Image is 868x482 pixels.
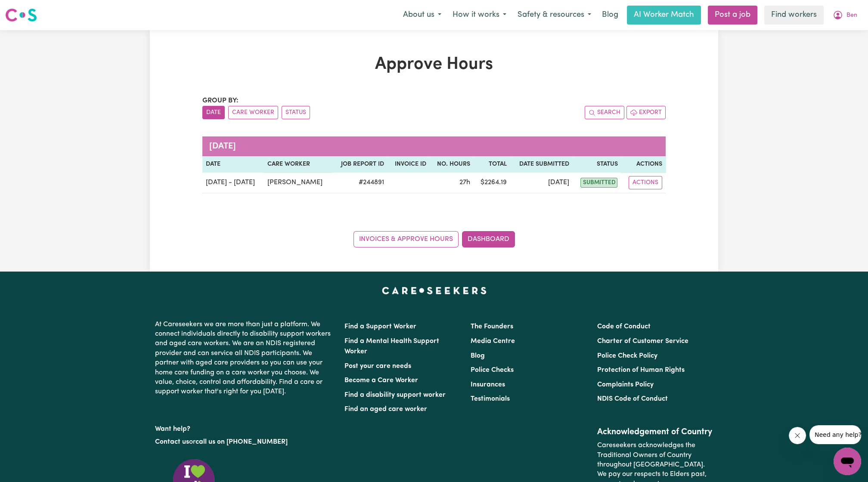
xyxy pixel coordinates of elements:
img: Careseekers logo [5,7,37,23]
button: sort invoices by date [202,106,225,119]
a: Careseekers logo [5,5,37,25]
a: Invoices & Approve Hours [353,231,459,247]
span: Need any help? [5,6,52,13]
p: Want help? [155,421,334,434]
th: Status [573,156,621,173]
iframe: Button to launch messaging window [834,448,861,475]
td: $ 2264.19 [474,173,510,193]
td: # 244891 [332,173,387,193]
a: The Founders [471,323,513,330]
span: 27 hours [459,179,470,186]
th: No. Hours [430,156,474,173]
a: Code of Conduct [597,323,651,330]
button: Search [585,106,624,119]
a: Blog [471,352,485,359]
th: Care worker [264,156,332,173]
a: Become a Care Worker [344,377,418,384]
td: [DATE] - [DATE] [202,173,264,193]
a: Blog [597,6,623,25]
h2: Acknowledgement of Country [597,427,713,437]
a: Find a Mental Health Support Worker [344,338,439,355]
button: My Account [827,6,863,24]
p: or [155,434,334,450]
a: Charter of Customer Service [597,338,688,345]
th: Actions [621,156,666,173]
th: Job Report ID [332,156,387,173]
a: Find a Support Worker [344,323,416,330]
button: Actions [629,176,662,189]
a: Testimonials [471,395,510,402]
h1: Approve Hours [202,54,666,75]
a: Police Checks [471,367,514,374]
th: Date Submitted [510,156,573,173]
th: Date [202,156,264,173]
a: NDIS Code of Conduct [597,395,668,402]
a: Complaints Policy [597,381,654,388]
button: Export [626,106,666,119]
span: Group by: [202,97,239,104]
td: [DATE] [510,173,573,193]
a: Find an aged care worker [344,406,427,413]
iframe: Close message [789,427,806,444]
a: Police Check Policy [597,352,657,359]
span: Ben [846,11,857,20]
a: Careseekers home page [382,287,487,294]
button: sort invoices by care worker [228,106,278,119]
a: Protection of Human Rights [597,367,685,374]
a: Dashboard [462,231,515,247]
caption: [DATE] [202,136,666,156]
p: At Careseekers we are more than just a platform. We connect individuals directly to disability su... [155,316,334,400]
th: Total [474,156,510,173]
button: About us [397,6,447,24]
a: Media Centre [471,338,515,345]
button: Safety & resources [512,6,597,24]
a: Insurances [471,381,505,388]
span: submitted [580,178,617,188]
a: Find workers [764,6,824,25]
iframe: Message from company [809,425,861,444]
a: Contact us [155,439,189,445]
td: [PERSON_NAME] [264,173,332,193]
a: call us on [PHONE_NUMBER] [195,439,288,445]
a: Post a job [708,6,757,25]
th: Invoice ID [387,156,430,173]
button: How it works [447,6,512,24]
a: Post your care needs [344,363,411,370]
a: AI Worker Match [627,6,701,25]
a: Find a disability support worker [344,392,446,399]
button: sort invoices by paid status [282,106,310,119]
